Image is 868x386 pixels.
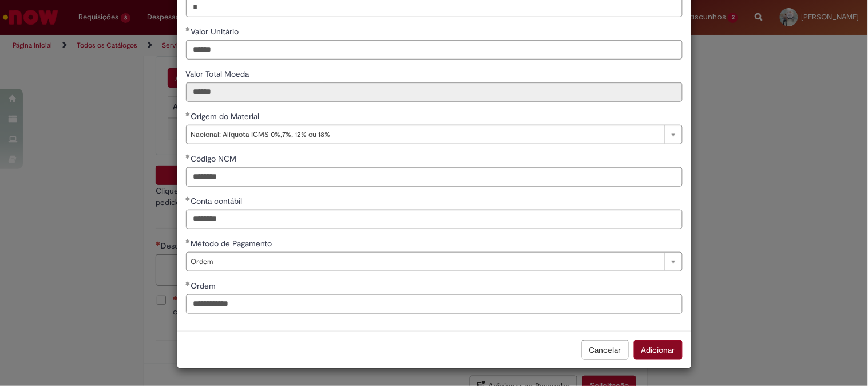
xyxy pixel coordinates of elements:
[186,239,191,243] span: Obrigatório Preenchido
[186,196,191,201] span: Obrigatório Preenchido
[191,153,239,164] span: Código NCM
[634,340,683,360] button: Adicionar
[186,40,683,60] input: Valor Unitário
[186,210,683,229] input: Conta contábil
[186,82,683,102] input: Valor Total Moeda
[191,111,262,121] span: Origem do Material
[191,253,659,271] span: Ordem
[186,69,252,79] span: Somente leitura - Valor Total Moeda
[186,112,191,116] span: Obrigatório Preenchido
[186,167,683,187] input: Código NCM
[582,340,629,360] button: Cancelar
[186,27,191,31] span: Obrigatório Preenchido
[186,294,683,314] input: Ordem
[191,26,241,37] span: Valor Unitário
[186,154,191,159] span: Obrigatório Preenchido
[191,125,659,144] span: Nacional: Alíquota ICMS 0%,7%, 12% ou 18%
[186,281,191,286] span: Obrigatório Preenchido
[191,281,219,291] span: Ordem
[191,238,275,249] span: Método de Pagamento
[191,196,245,206] span: Conta contábil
